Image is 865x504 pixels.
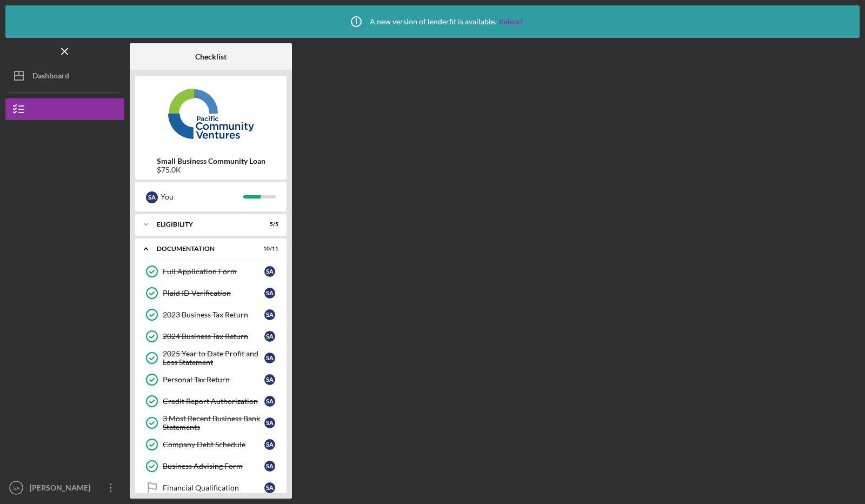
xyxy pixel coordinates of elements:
[195,52,227,61] b: Checklist
[264,374,275,385] div: S A
[163,289,264,297] div: Plaid ID Verification
[163,397,264,406] div: Credit Report Authorization
[157,165,265,174] div: $75.0K
[163,332,264,341] div: 2024 Business Tax Return
[259,246,278,252] div: 10 / 11
[157,157,265,165] b: Small Business Community Loan
[264,309,275,320] div: S A
[141,347,281,369] a: 2025 Year to Date Profit and Loss StatementSA
[264,461,275,472] div: S A
[146,191,158,203] div: S A
[264,266,275,277] div: S A
[264,353,275,363] div: S A
[13,485,20,491] text: SA
[141,477,281,499] a: Financial QualificationSA
[141,390,281,412] a: Credit Report AuthorizationSA
[264,396,275,407] div: S A
[259,221,278,228] div: 5 / 5
[141,412,281,434] a: 3 Most Recent Business Bank StatementsSA
[163,310,264,319] div: 2023 Business Tax Return
[163,483,264,492] div: Financial Qualification
[157,221,251,228] div: Eligibility
[135,81,287,146] img: Product logo
[163,414,264,432] div: 3 Most Recent Business Bank Statements
[264,439,275,450] div: S A
[499,17,522,26] a: Reload
[264,331,275,342] div: S A
[343,8,522,35] div: A new version of lenderfit is available.
[141,261,281,282] a: Full Application FormSA
[27,477,97,501] div: [PERSON_NAME]
[5,477,124,499] button: SA[PERSON_NAME]
[141,326,281,347] a: 2024 Business Tax ReturnSA
[141,304,281,326] a: 2023 Business Tax ReturnSA
[163,462,264,470] div: Business Advising Form
[161,188,243,206] div: You
[141,455,281,477] a: Business Advising FormSA
[141,434,281,455] a: Company Debt ScheduleSA
[163,267,264,276] div: Full Application Form
[264,417,275,428] div: S A
[163,349,264,367] div: 2025 Year to Date Profit and Loss Statement
[264,482,275,493] div: S A
[32,65,69,89] div: Dashboard
[5,65,124,87] button: Dashboard
[141,282,281,304] a: Plaid ID VerificationSA
[264,288,275,299] div: S A
[141,369,281,390] a: Personal Tax ReturnSA
[163,440,264,449] div: Company Debt Schedule
[163,375,264,384] div: Personal Tax Return
[157,246,251,252] div: Documentation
